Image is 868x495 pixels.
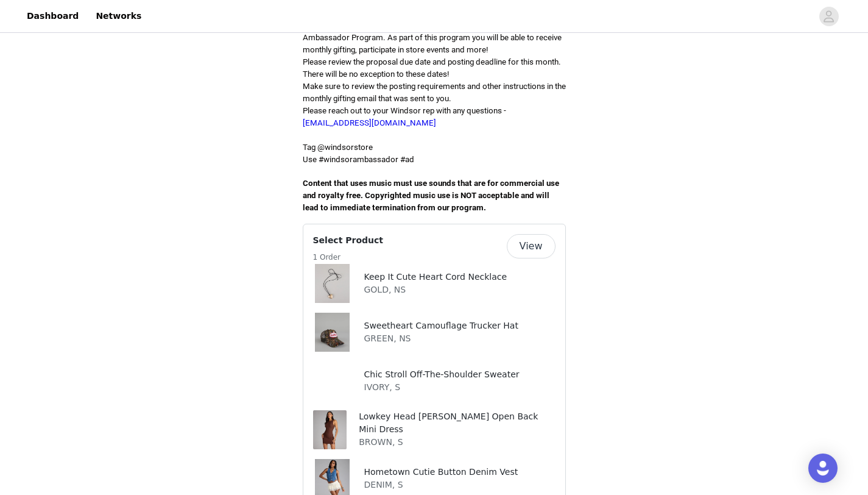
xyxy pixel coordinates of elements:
h5: 1 Order [313,252,384,263]
div: avatar [823,7,834,26]
div: Open Intercom Messenger [808,454,838,483]
span: Content that uses music must use sounds that are for commercial use and royalty free. Copyrighted... [303,179,561,212]
img: Lowkey Head Turner Open Back Mini Dress [312,410,347,449]
a: Networks [88,2,149,30]
span: Please review the proposal due date and posting deadline for this month. There will be no excepti... [303,57,561,79]
h4: Keep It Cute Heart Cord Necklace [364,271,507,283]
p: IVORY, S [364,381,520,394]
p: GREEN, NS [364,332,518,345]
p: DENIM, S [364,479,518,491]
p: BROWN, S [359,436,555,449]
h4: Select Product [313,234,384,247]
img: Keep It Cute Heart Cord Necklace [315,264,350,303]
h4: Sweetheart Camouflage Trucker Hat [364,319,518,332]
h4: Chic Stroll Off-The-Shoulder Sweater [364,368,520,381]
span: Please reach out to your Windsor rep with any questions - [303,106,506,127]
a: [EMAIL_ADDRESS][DOMAIN_NAME] [303,118,436,127]
a: Dashboard [19,2,86,30]
h4: Hometown Cutie Button Denim Vest [364,466,518,479]
span: Tag @windsorstore [303,143,373,152]
img: Sweetheart Camouflage Trucker Hat [315,313,350,352]
h4: Lowkey Head [PERSON_NAME] Open Back Mini Dress [359,410,555,436]
span: We're so excited that you want to be a part of the Windsor Sorority Ambassador Program. As part o... [303,21,562,54]
button: View [507,234,556,258]
span: Use #windsorambassador #ad [303,155,414,164]
p: GOLD, NS [364,283,507,296]
span: Make sure to review the posting requirements and other instructions in the monthly gifting email ... [303,82,566,103]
